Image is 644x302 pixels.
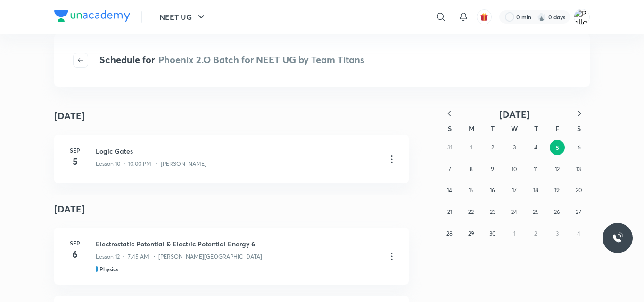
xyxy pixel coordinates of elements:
[576,187,582,194] abbr: September 20, 2025
[463,162,479,177] button: September 8, 2025
[448,165,451,172] abbr: September 7, 2025
[442,162,457,177] button: September 7, 2025
[534,165,537,172] abbr: September 11, 2025
[491,165,494,172] abbr: September 9, 2025
[556,144,559,151] abbr: September 5, 2025
[511,124,518,133] abbr: Wednesday
[490,208,495,215] abbr: September 23, 2025
[534,124,538,133] abbr: Thursday
[612,232,623,244] img: ttu
[463,140,479,155] button: September 1, 2025
[534,144,537,151] abbr: September 4, 2025
[66,146,84,155] h6: Sep
[477,9,492,24] button: avatar
[511,208,517,215] abbr: September 24, 2025
[485,204,500,220] button: September 23, 2025
[512,187,517,194] abbr: September 17, 2025
[571,162,586,177] button: September 13, 2025
[469,187,474,194] abbr: September 15, 2025
[507,183,522,198] button: September 17, 2025
[469,124,474,133] abbr: Monday
[446,230,453,237] abbr: September 28, 2025
[96,253,262,261] p: Lesson 12 • 7:45 AM • [PERSON_NAME][GEOGRAPHIC_DATA]
[485,140,500,155] button: September 2, 2025
[528,140,543,155] button: September 4, 2025
[550,162,565,177] button: September 12, 2025
[499,108,530,121] span: [DATE]
[550,183,565,198] button: September 19, 2025
[54,10,130,24] a: Company Logo
[555,165,560,172] abbr: September 12, 2025
[447,208,452,215] abbr: September 21, 2025
[447,187,452,194] abbr: September 14, 2025
[571,140,586,155] button: September 6, 2025
[576,208,581,215] abbr: September 27, 2025
[577,124,581,133] abbr: Saturday
[54,195,409,224] h4: [DATE]
[513,144,516,151] abbr: September 3, 2025
[491,144,494,151] abbr: September 2, 2025
[66,155,84,169] h4: 5
[555,124,559,133] abbr: Friday
[66,247,84,261] h4: 6
[537,12,546,22] img: streak
[554,208,560,215] abbr: September 26, 2025
[463,226,479,241] button: September 29, 2025
[512,165,517,172] abbr: September 10, 2025
[578,144,581,151] abbr: September 6, 2025
[463,204,479,220] button: September 22, 2025
[507,204,522,220] button: September 24, 2025
[507,140,522,155] button: September 3, 2025
[571,204,586,220] button: September 27, 2025
[463,183,479,198] button: September 15, 2025
[550,204,565,220] button: September 26, 2025
[442,204,457,220] button: September 21, 2025
[468,208,474,215] abbr: September 22, 2025
[490,187,495,194] abbr: September 16, 2025
[54,109,85,123] h4: [DATE]
[489,230,495,237] abbr: September 30, 2025
[96,160,206,168] p: Lesson 10 • 10:00 PM • [PERSON_NAME]
[460,108,569,120] button: [DATE]
[528,183,543,198] button: September 18, 2025
[442,226,457,241] button: September 28, 2025
[54,10,130,22] img: Company Logo
[158,53,364,66] span: Phoenix 2.O Batch for NEET UG by Team Titans
[528,204,543,220] button: September 25, 2025
[554,187,560,194] abbr: September 19, 2025
[54,228,409,285] a: Sep6Electrostatic Potential & Electric Potential Energy 6Lesson 12 • 7:45 AM • [PERSON_NAME][GEOG...
[54,135,409,183] a: Sep5Logic GatesLesson 10 • 10:00 PM • [PERSON_NAME]
[96,239,379,249] h3: Electrostatic Potential & Electric Potential Energy 6
[491,124,495,133] abbr: Tuesday
[442,183,457,198] button: September 14, 2025
[96,146,379,156] h3: Logic Gates
[485,162,500,177] button: September 9, 2025
[574,9,590,25] img: Pallavi Verma
[528,162,543,177] button: September 11, 2025
[507,162,522,177] button: September 10, 2025
[571,183,586,198] button: September 20, 2025
[470,165,473,172] abbr: September 8, 2025
[550,140,565,155] button: September 5, 2025
[470,144,472,151] abbr: September 1, 2025
[480,13,488,21] img: avatar
[99,265,118,273] h5: Physics
[154,8,213,26] button: NEET UG
[485,183,500,198] button: September 16, 2025
[533,187,538,194] abbr: September 18, 2025
[99,53,364,68] h4: Schedule for
[468,230,474,237] abbr: September 29, 2025
[485,226,500,241] button: September 30, 2025
[66,239,84,247] h6: Sep
[576,165,581,172] abbr: September 13, 2025
[533,208,539,215] abbr: September 25, 2025
[448,124,452,133] abbr: Sunday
